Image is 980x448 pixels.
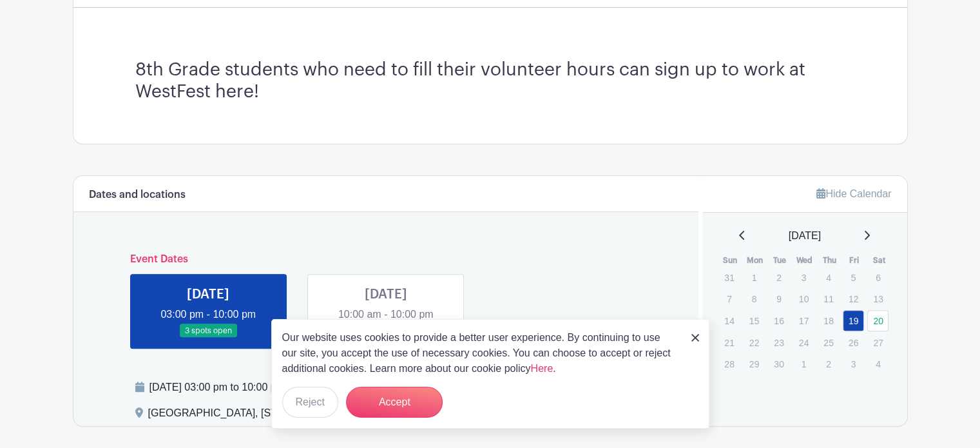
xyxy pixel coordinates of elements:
th: Sun [718,254,743,267]
a: Here [531,363,553,374]
p: 16 [768,311,789,331]
p: 5 [843,268,864,287]
p: 28 [718,354,740,374]
p: 6 [867,268,889,287]
p: 10 [793,289,814,309]
p: 26 [843,333,864,353]
p: 3 [793,268,814,287]
p: 1 [744,268,765,287]
p: 22 [744,333,765,353]
h6: Event Dates [120,253,653,266]
p: 25 [818,333,839,353]
p: 24 [793,333,814,353]
p: 23 [768,333,789,353]
h3: 8th Grade students who need to fill their volunteer hours can sign up to work at WestFest here! [135,59,845,102]
span: [DATE] [789,228,821,244]
p: 12 [843,289,864,309]
p: 1 [793,354,814,374]
p: 31 [718,268,740,287]
p: 17 [793,311,814,331]
p: Our website uses cookies to provide a better user experience. By continuing to use our site, you ... [282,330,678,376]
th: Wed [793,254,818,267]
p: 21 [718,333,740,353]
p: 4 [867,354,889,374]
p: 18 [818,311,839,331]
p: 8 [744,289,765,309]
button: Accept [346,387,443,418]
button: Reject [282,387,338,418]
p: 27 [867,333,889,353]
th: Thu [817,254,842,267]
p: 4 [818,268,839,287]
p: 30 [768,354,789,374]
p: 13 [867,289,889,309]
p: 14 [718,311,740,331]
th: Mon [743,254,768,267]
a: 19 [843,310,864,331]
p: 11 [818,289,839,309]
p: 3 [843,354,864,374]
th: Sat [867,254,892,267]
a: 20 [867,310,889,331]
p: 29 [744,354,765,374]
p: 2 [818,354,839,374]
a: Hide Calendar [816,188,891,199]
th: Tue [767,254,793,267]
div: [GEOGRAPHIC_DATA], [STREET_ADDRESS] [148,405,363,426]
div: [DATE] 03:00 pm to 10:00 pm [149,380,584,395]
p: 9 [768,289,789,309]
p: 2 [768,268,789,287]
h6: Dates and locations [89,189,186,201]
p: 15 [744,311,765,331]
img: close_button-5f87c8562297e5c2d7936805f587ecaba9071eb48480494691a3f1689db116b3.svg [691,334,699,342]
th: Fri [842,254,867,267]
p: 7 [718,289,740,309]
